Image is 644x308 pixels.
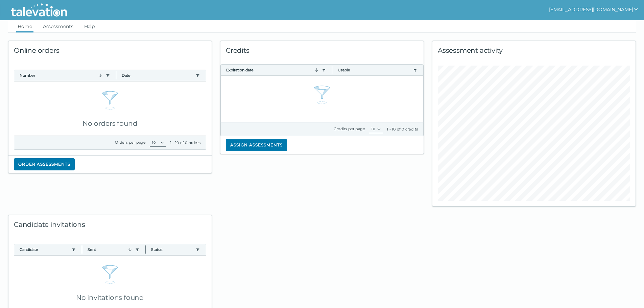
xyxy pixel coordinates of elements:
[334,126,365,131] label: Credits per page
[82,119,137,127] span: No orders found
[115,140,146,145] label: Orders per page
[88,247,132,252] button: Sent
[114,68,118,82] button: Column resize handle
[122,73,193,78] button: Date
[549,5,639,14] button: show user actions
[8,2,70,19] img: Talevation_Logo_Transparent_white.png
[42,20,75,32] a: Assessments
[151,247,193,252] button: Status
[76,293,144,302] span: No invitations found
[387,126,418,132] div: 1 - 10 of 0 credits
[143,242,148,257] button: Column resize handle
[16,20,33,32] a: Home
[83,20,96,32] a: Help
[80,242,84,257] button: Column resize handle
[20,73,103,78] button: Number
[432,41,636,60] div: Assessment activity
[8,215,212,234] div: Candidate invitations
[220,41,424,60] div: Credits
[170,140,200,145] div: 1 - 10 of 0 orders
[330,63,334,77] button: Column resize handle
[226,139,287,151] button: Assign assessments
[8,41,212,60] div: Online orders
[14,158,75,170] button: Order assessments
[20,247,69,252] button: Candidate
[338,67,410,73] button: Usable
[226,67,319,73] button: Expiration date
